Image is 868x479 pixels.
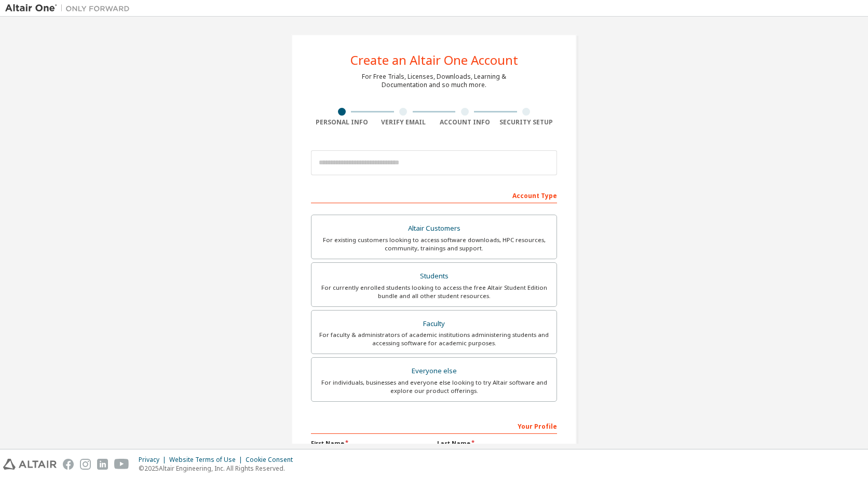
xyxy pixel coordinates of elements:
[169,456,246,464] div: Website Terms of Use
[80,459,91,470] img: instagram.svg
[63,459,74,470] img: facebook.svg
[318,378,550,395] div: For individuals, businesses and everyone else looking to try Altair software and explore our prod...
[318,317,550,331] div: Faculty
[318,221,550,236] div: Altair Customers
[350,54,518,66] div: Create an Altair One Account
[496,118,558,126] div: Security Setup
[373,118,435,126] div: Verify Email
[318,269,550,284] div: Students
[434,118,496,126] div: Account Info
[318,364,550,378] div: Everyone else
[311,439,431,447] label: First Name
[311,417,557,434] div: Your Profile
[318,331,550,347] div: For faculty & administrators of academic institutions administering students and accessing softwa...
[3,459,57,470] img: altair_logo.svg
[97,459,108,470] img: linkedin.svg
[114,459,129,470] img: youtube.svg
[318,236,550,252] div: For existing customers looking to access software downloads, HPC resources, community, trainings ...
[311,187,557,203] div: Account Type
[5,3,135,13] img: Altair One
[139,464,299,473] p: © 2025 Altair Engineering, Inc. All Rights Reserved.
[362,73,506,89] div: For Free Trials, Licenses, Downloads, Learning & Documentation and so much more.
[437,439,557,447] label: Last Name
[318,284,550,300] div: For currently enrolled students looking to access the free Altair Student Edition bundle and all ...
[139,456,169,464] div: Privacy
[246,456,299,464] div: Cookie Consent
[311,118,373,126] div: Personal Info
